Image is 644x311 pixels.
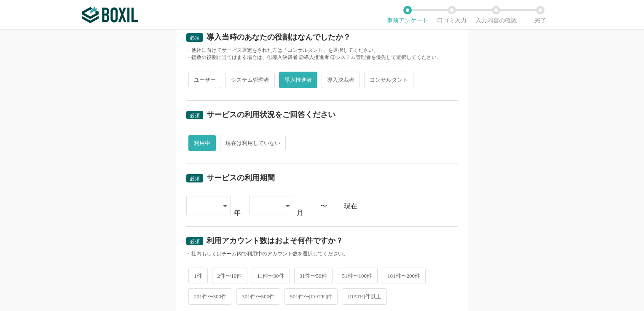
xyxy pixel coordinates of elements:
span: 501件〜[DATE]件 [284,288,338,305]
span: コンサルタント [364,72,413,88]
div: 利用アカウント数はおよそ何件ですか？ [207,237,343,244]
span: 301件〜500件 [236,288,280,305]
div: サービスの利用期間 [207,174,275,182]
div: 年 [234,209,241,216]
img: ボクシルSaaS_ロゴ [82,6,138,23]
span: 201件〜300件 [188,288,232,305]
span: 必須 [190,239,200,244]
div: ・複数の役割に当てはまる場合は、①導入決裁者 ②導入推進者 ③システム管理者を優先して選択してください。 [186,54,458,61]
div: 導入当時のあなたの役割はなんでしたか？ [207,33,351,41]
span: 1件 [188,268,208,284]
span: 必須 [190,176,200,182]
span: 31件〜50件 [294,268,333,284]
span: 必須 [190,113,200,118]
span: 2件〜10件 [212,268,248,284]
div: ・社内もしくはチーム内で利用中のアカウント数を選択してください。 [186,250,458,257]
span: 必須 [190,35,200,41]
span: [DATE]件以上 [342,288,387,305]
span: 101件〜200件 [382,268,426,284]
li: 完了 [518,6,562,24]
div: 〜 [320,203,327,209]
div: 月 [297,209,303,216]
span: システム管理者 [225,72,275,88]
div: サービスの利用状況をご回答ください [207,111,335,118]
li: 入力内容の確認 [474,6,518,24]
span: 11件〜30件 [252,268,290,284]
span: 導入推進者 [279,72,317,88]
li: 口コミ入力 [429,6,474,24]
span: 51件〜100件 [337,268,378,284]
div: ・他社に向けてサービス選定をされた方は「コンサルタント」を選択してください。 [186,47,458,54]
div: 現在 [344,203,458,209]
span: 現在は利用していない [220,135,286,151]
li: 事前アンケート [385,6,429,24]
span: 導入決裁者 [322,72,360,88]
span: ユーザー [188,72,221,88]
span: 利用中 [188,135,216,151]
